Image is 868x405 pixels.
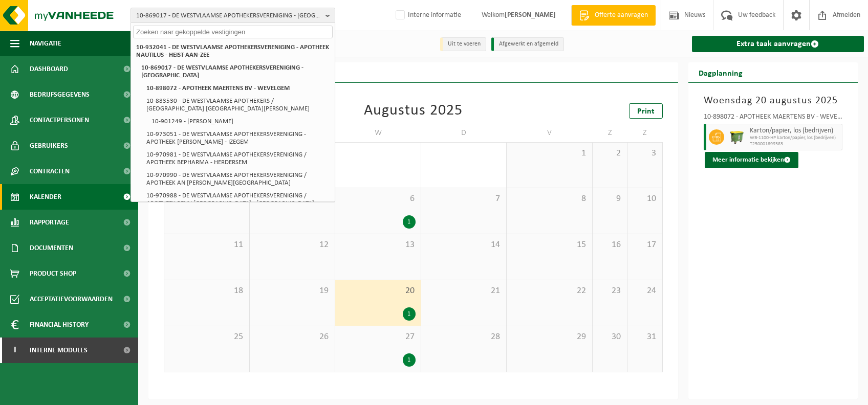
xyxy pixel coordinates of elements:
div: 1 [403,215,416,229]
span: T250001899383 [750,141,840,147]
span: 22 [512,285,587,297]
span: 29 [512,331,587,343]
a: Offerte aanvragen [571,5,656,26]
span: Navigatie [30,31,61,56]
span: 10 [633,193,657,205]
h2: Dagplanning [688,62,753,82]
td: Z [593,124,627,142]
div: 1 [403,307,416,321]
span: Interne modules [30,337,88,363]
span: 16 [598,239,622,251]
li: 10-883530 - DE WESTVLAAMSE APOTHEKERS / [GEOGRAPHIC_DATA] [GEOGRAPHIC_DATA][PERSON_NAME] [143,95,333,115]
span: Rapportage [30,210,69,235]
div: 1 [403,353,416,367]
span: 1 [512,148,587,159]
a: Print [629,103,663,119]
span: 11 [169,239,244,251]
span: 3 [633,148,657,159]
span: Gebruikers [30,133,68,159]
td: D [421,124,507,142]
span: Contactpersonen [30,107,89,133]
span: Bedrijfsgegevens [30,82,90,107]
span: Acceptatievoorwaarden [30,286,113,312]
strong: [PERSON_NAME] [505,11,556,19]
h3: Woensdag 20 augustus 2025 [704,93,843,108]
span: 10-869017 - DE WESTVLAAMSE APOTHEKERSVERENIGING - [GEOGRAPHIC_DATA] [136,8,321,24]
span: 20 [340,285,416,297]
input: Zoeken naar gekoppelde vestigingen [133,26,333,38]
span: Kalender [30,184,61,210]
span: Financial History [30,312,89,337]
span: 21 [426,285,502,297]
span: 7 [426,193,502,205]
strong: 10-898072 - APOTHEEK MAERTENS BV - WEVELGEM [146,85,290,92]
label: Interne informatie [394,8,461,23]
td: W [335,124,421,142]
span: Documenten [30,235,73,261]
span: 2 [598,148,622,159]
span: 12 [255,239,330,251]
strong: 10-932041 - DE WESTVLAAMSE APOTHEKERSVERENIGING - APOTHEEK NAUTILUS - HEIST-AAN-ZEE [136,44,329,58]
span: Product Shop [30,261,76,286]
span: 23 [598,285,622,297]
li: 10-973051 - DE WESTVLAAMSE APOTHEKERSVERENIGING - APOTHEEK [PERSON_NAME] - IZEGEM [143,128,333,148]
span: 19 [255,285,330,297]
span: 8 [512,193,587,205]
span: 25 [169,331,244,343]
span: WB-1100-HP karton/papier, los (bedrijven) [750,135,840,141]
span: 28 [426,331,502,343]
td: V [507,124,593,142]
strong: 10-869017 - DE WESTVLAAMSE APOTHEKERSVERENIGING - [GEOGRAPHIC_DATA] [141,64,303,79]
li: 10-970990 - DE WESTVLAAMSE APOTHEKERSVERENIGING / APOTHEEK AN [PERSON_NAME][GEOGRAPHIC_DATA] [143,169,333,189]
span: Print [637,107,655,116]
span: 13 [340,239,416,251]
span: Karton/papier, los (bedrijven) [750,127,840,135]
span: 14 [426,239,502,251]
span: 30 [598,331,622,343]
span: 15 [512,239,587,251]
li: 10-970981 - DE WESTVLAAMSE APOTHEKERSVERENIGING / APOTHEEK BEPHARMA - HERDERSEM [143,148,333,169]
li: 10-970988 - DE WESTVLAAMSE APOTHEKERSVERENIGING / APOTHEEK BENU [GEOGRAPHIC_DATA] - [GEOGRAPHIC_D... [143,189,333,210]
span: 9 [598,193,622,205]
button: 10-869017 - DE WESTVLAAMSE APOTHEKERSVERENIGING - [GEOGRAPHIC_DATA] [131,8,335,23]
span: 24 [633,285,657,297]
div: Augustus 2025 [364,103,463,119]
span: 31 [633,331,657,343]
a: Extra taak aanvragen [692,36,864,52]
span: 18 [169,285,244,297]
td: Z [627,124,662,142]
li: 10-901249 - [PERSON_NAME] [148,115,333,128]
div: 10-898072 - APOTHEEK MAERTENS BV - WEVELGEM [704,114,843,124]
span: Dashboard [30,56,68,82]
span: 27 [340,331,416,343]
li: Afgewerkt en afgemeld [491,37,564,51]
li: Uit te voeren [440,37,486,51]
img: WB-1100-HPE-GN-50 [729,129,745,145]
span: Offerte aanvragen [592,10,650,20]
span: 17 [633,239,657,251]
button: Meer informatie bekijken [705,152,798,168]
span: 26 [255,331,330,343]
span: 6 [340,193,416,205]
span: Contracten [30,159,70,184]
span: I [10,337,19,363]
